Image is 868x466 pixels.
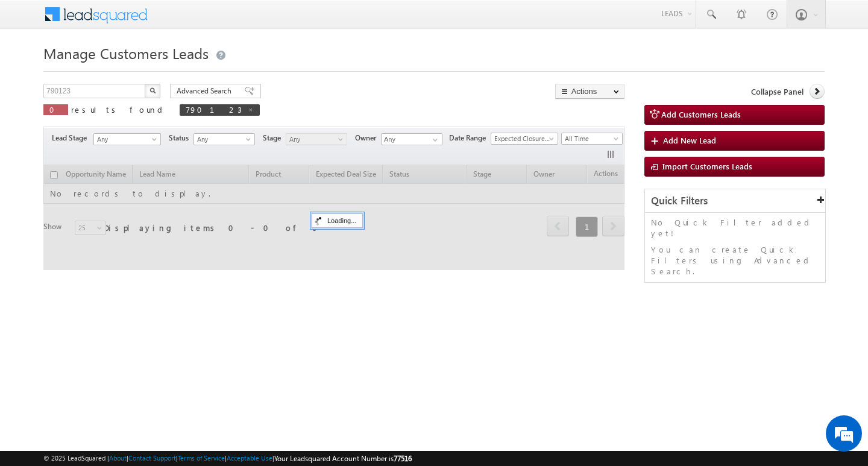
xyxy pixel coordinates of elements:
span: Import Customers Leads [662,161,752,171]
a: Any [286,133,347,145]
span: Owner [355,133,381,143]
img: Search [149,87,156,93]
span: Stage [263,133,286,143]
span: Any [94,134,157,145]
a: Acceptable Use [227,454,272,462]
span: 790123 [186,104,242,115]
div: Quick Filters [645,189,825,213]
a: Show All Items [426,134,441,146]
a: All Time [561,133,623,145]
span: Any [194,134,251,145]
span: © 2025 LeadSquared | | | | | [43,453,412,464]
span: Your Leadsquared Account Number is [274,454,412,463]
a: Expected Closure Date [491,133,558,145]
a: Any [93,133,161,145]
span: All Time [562,133,619,144]
p: You can create Quick Filters using Advanced Search. [651,244,819,277]
span: Add Customers Leads [661,109,741,119]
span: Add New Lead [663,135,716,145]
span: Collapse Panel [751,86,804,97]
a: Any [193,133,255,145]
span: 0 [49,104,62,115]
span: Expected Closure Date [491,133,554,144]
span: Manage Customers Leads [43,43,209,63]
span: 77516 [394,454,412,463]
input: Type to Search [381,133,442,145]
span: Status [169,133,193,143]
p: No Quick Filter added yet! [651,217,819,239]
span: Date Range [449,133,491,143]
span: Any [286,134,344,145]
span: Advanced Search [177,86,235,96]
a: Contact Support [128,454,176,462]
a: Terms of Service [178,454,225,462]
a: About [109,454,127,462]
span: Lead Stage [52,133,92,143]
span: results found [71,104,167,115]
div: Loading... [312,213,363,228]
button: Actions [555,84,624,99]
